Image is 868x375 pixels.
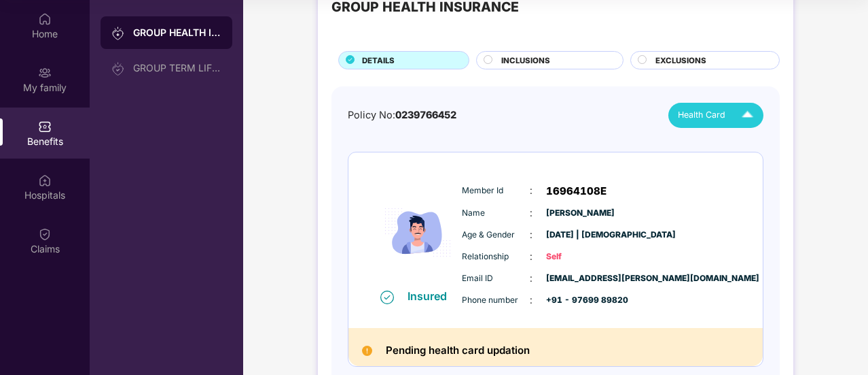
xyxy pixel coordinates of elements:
span: Age & Gender [462,229,530,242]
img: svg+xml;base64,PHN2ZyBpZD0iQmVuZWZpdHMiIHhtbG5zPSJodHRwOi8vd3d3LnczLm9yZy8yMDAwL3N2ZyIgd2lkdGg9Ij... [38,120,52,133]
span: 16964108E [546,183,607,199]
img: Icuh8uwCUCF+XjCZyLQsAKiDCM9HiE6CMYmKQaPGkZKaA32CAAACiQcFBJY0IsAAAAASUVORK5CYII= [736,103,759,127]
span: : [530,206,532,221]
span: Email ID [462,272,530,285]
span: [PERSON_NAME] [546,207,614,220]
img: svg+xml;base64,PHN2ZyB3aWR0aD0iMjAiIGhlaWdodD0iMjAiIHZpZXdCb3g9IjAgMCAyMCAyMCIgZmlsbD0ibm9uZSIgeG... [38,66,52,80]
span: Member Id [462,184,530,197]
img: Pending [362,346,372,356]
span: : [530,227,532,242]
span: DETAILS [362,54,395,67]
span: : [530,249,532,264]
span: Self [546,250,614,263]
div: Policy No: [348,108,456,123]
span: Health Card [678,108,725,122]
span: Phone number [462,294,530,307]
div: GROUP TERM LIFE INSURANCE [133,63,221,74]
h2: Pending health card updation [386,342,530,359]
img: svg+xml;base64,PHN2ZyBpZD0iQ2xhaW0iIHhtbG5zPSJodHRwOi8vd3d3LnczLm9yZy8yMDAwL3N2ZyIgd2lkdGg9IjIwIi... [38,227,52,241]
span: : [530,293,532,308]
button: Health Card [668,103,763,128]
span: EXCLUSIONS [655,54,706,67]
span: Name [462,207,530,220]
span: [DATE] | [DEMOGRAPHIC_DATA] [546,229,614,242]
span: Relationship [462,250,530,263]
img: svg+xml;base64,PHN2ZyB4bWxucz0iaHR0cDovL3d3dy53My5vcmcvMjAwMC9zdmciIHdpZHRoPSIxNiIgaGVpZ2h0PSIxNi... [380,291,394,304]
span: : [530,183,532,198]
span: : [530,271,532,286]
div: Insured [408,289,455,303]
span: +91 - 97699 89820 [546,294,614,307]
img: svg+xml;base64,PHN2ZyB3aWR0aD0iMjAiIGhlaWdodD0iMjAiIHZpZXdCb3g9IjAgMCAyMCAyMCIgZmlsbD0ibm9uZSIgeG... [111,62,125,76]
span: [EMAIL_ADDRESS][PERSON_NAME][DOMAIN_NAME] [546,272,614,285]
span: INCLUSIONS [501,54,550,67]
span: 0239766452 [395,109,456,120]
img: svg+xml;base64,PHN2ZyBpZD0iSG9zcGl0YWxzIiB4bWxucz0iaHR0cDovL3d3dy53My5vcmcvMjAwMC9zdmciIHdpZHRoPS... [38,174,52,187]
img: svg+xml;base64,PHN2ZyB3aWR0aD0iMjAiIGhlaWdodD0iMjAiIHZpZXdCb3g9IjAgMCAyMCAyMCIgZmlsbD0ibm9uZSIgeG... [111,27,125,40]
img: icon [377,176,458,289]
div: GROUP HEALTH INSURANCE [133,26,221,39]
img: svg+xml;base64,PHN2ZyBpZD0iSG9tZSIgeG1sbnM9Imh0dHA6Ly93d3cudzMub3JnLzIwMDAvc3ZnIiB3aWR0aD0iMjAiIG... [38,12,52,26]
